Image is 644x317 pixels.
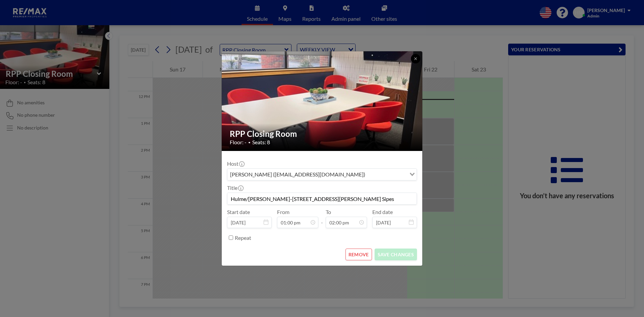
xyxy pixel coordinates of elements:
[230,129,415,139] h2: RPP Closing Room
[277,209,289,215] label: From
[372,209,393,215] label: End date
[227,193,417,204] input: (No title)
[227,169,417,180] div: Search for option
[375,249,417,260] button: SAVE CHANGES
[230,139,247,146] span: Floor: -
[321,211,323,226] span: -
[235,234,251,241] label: Repeat
[326,209,331,215] label: To
[345,249,372,260] button: REMOVE
[248,140,251,145] span: •
[229,170,367,179] span: [PERSON_NAME] ([EMAIL_ADDRESS][DOMAIN_NAME])
[367,170,406,179] input: Search for option
[227,209,250,215] label: Start date
[252,139,270,146] span: Seats: 8
[227,184,243,191] label: Title
[227,160,244,167] label: Host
